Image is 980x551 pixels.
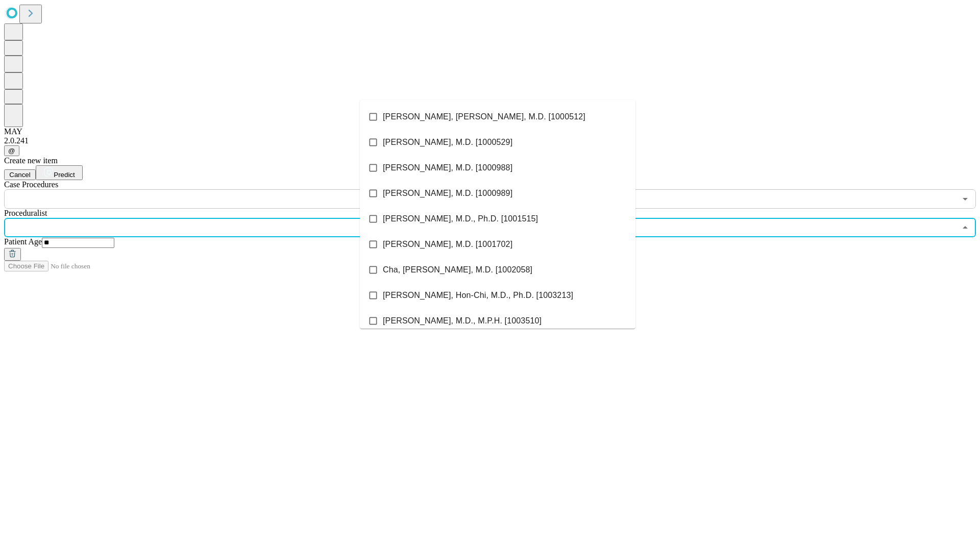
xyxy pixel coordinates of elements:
[4,237,42,246] span: Patient Age
[54,171,75,179] span: Predict
[383,213,538,225] span: [PERSON_NAME], M.D., Ph.D. [1001515]
[8,147,15,155] span: @
[383,238,512,251] span: [PERSON_NAME], M.D. [1001702]
[383,315,542,327] span: [PERSON_NAME], M.D., M.P.H. [1003510]
[383,187,512,199] span: [PERSON_NAME], M.D. [1000989]
[4,127,976,136] div: MAY
[4,180,58,189] span: Scheduled Procedure
[383,264,532,276] span: Cha, [PERSON_NAME], M.D. [1002058]
[4,145,19,156] button: @
[36,165,83,180] button: Predict
[383,289,573,302] span: [PERSON_NAME], Hon-Chi, M.D., Ph.D. [1003213]
[383,111,585,123] span: [PERSON_NAME], [PERSON_NAME], M.D. [1000512]
[4,156,58,165] span: Create new item
[958,192,972,206] button: Open
[958,220,972,235] button: Close
[383,136,512,148] span: [PERSON_NAME], M.D. [1000529]
[4,136,976,145] div: 2.0.241
[9,171,31,179] span: Cancel
[4,209,47,217] span: Proceduralist
[4,169,36,180] button: Cancel
[383,162,512,174] span: [PERSON_NAME], M.D. [1000988]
